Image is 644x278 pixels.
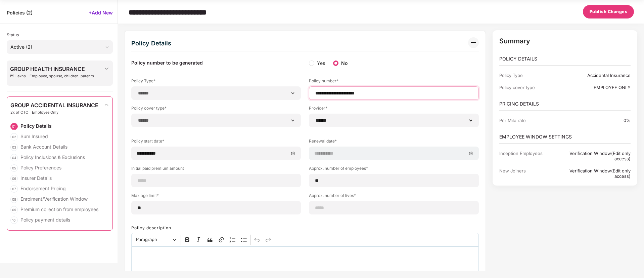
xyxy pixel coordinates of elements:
div: Endorsement Pricing [20,185,66,192]
div: 10 [10,216,18,224]
div: Policy Inclusions & Exclusions [20,154,85,160]
span: ₹5 Lakhs - Employee, spouse, children, parents [10,74,94,78]
div: EMPLOYEE ONLY [554,85,631,90]
div: 05 [10,164,18,172]
button: Publish Changes [583,5,634,18]
button: Paragraph [133,235,179,245]
span: Policies ( 2 ) [7,9,33,16]
div: 01 [10,123,18,130]
label: Approx. number of employees* [309,165,478,174]
label: Policy start date* [131,138,301,147]
label: Provider* [309,105,478,114]
span: Active (2) [10,42,109,52]
label: Policy cover type* [131,105,301,114]
label: Initial paid premium amount [131,165,301,174]
img: svg+xml;base64,PHN2ZyBpZD0iRHJvcGRvd24tMzJ4MzIiIHhtbG5zPSJodHRwOi8vd3d3LnczLm9yZy8yMDAwL3N2ZyIgd2... [104,102,109,108]
div: Per Mile rate [499,118,554,123]
div: Policy cover type [499,85,554,90]
div: Policy Details [20,123,52,129]
div: 06 [10,175,18,182]
div: Sum Insured [20,133,48,140]
label: Max age limit* [131,193,301,201]
span: Yes [314,59,328,67]
span: Publish Changes [590,8,628,15]
label: Policy number to be generated [131,59,203,67]
img: svg+xml;base64,PHN2ZyBpZD0iRHJvcGRvd24tMzJ4MzIiIHhtbG5zPSJodHRwOi8vd3d3LnczLm9yZy8yMDAwL3N2ZyIgd2... [104,66,109,71]
div: New Joiners [499,168,554,179]
span: Status [7,32,19,37]
p: Summary [499,37,631,45]
label: Policy number* [309,78,478,86]
span: 2x of CTC - Employee Only [10,110,98,115]
span: +Add New [89,9,113,16]
div: Policy Type [499,73,554,78]
span: Paragraph [136,236,171,244]
span: GROUP ACCIDENTAL INSURANCE [10,102,98,108]
div: Policy payment details [20,216,70,223]
img: svg+xml;base64,PHN2ZyB3aWR0aD0iMzIiIGhlaWdodD0iMzIiIHZpZXdCb3g9IjAgMCAzMiAzMiIgZmlsbD0ibm9uZSIgeG... [468,37,479,48]
div: 07 [10,185,18,193]
label: Approx. number of lives* [309,193,478,201]
p: PRICING DETAILS [499,100,631,108]
div: Insurer Details [20,175,52,181]
div: Policy Details [131,37,171,49]
div: Verification Window(Edit only access) [554,168,631,179]
div: 03 [10,144,18,151]
div: Enrolment/Verification Window [20,196,88,202]
div: Accidental Insurance [554,73,631,78]
div: Inception Employees [499,151,554,161]
div: 02 [10,133,18,141]
div: 04 [10,154,18,161]
p: POLICY DETAILS [499,55,631,63]
div: 08 [10,196,18,203]
div: Editor toolbar [131,233,479,246]
div: 09 [10,206,18,213]
div: Premium collection from employees [20,206,98,212]
div: Policy Preferences [20,164,61,171]
span: GROUP HEALTH INSURANCE [10,66,94,72]
p: EMPLOYEE WINDOW SETTINGS [499,133,631,141]
label: Renewal date* [309,138,478,147]
label: Policy Type* [131,78,301,86]
div: Bank Account Details [20,144,67,150]
div: 0% [554,118,631,123]
label: Policy description [131,225,171,230]
span: No [338,59,351,67]
div: Verification Window(Edit only access) [554,151,631,161]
